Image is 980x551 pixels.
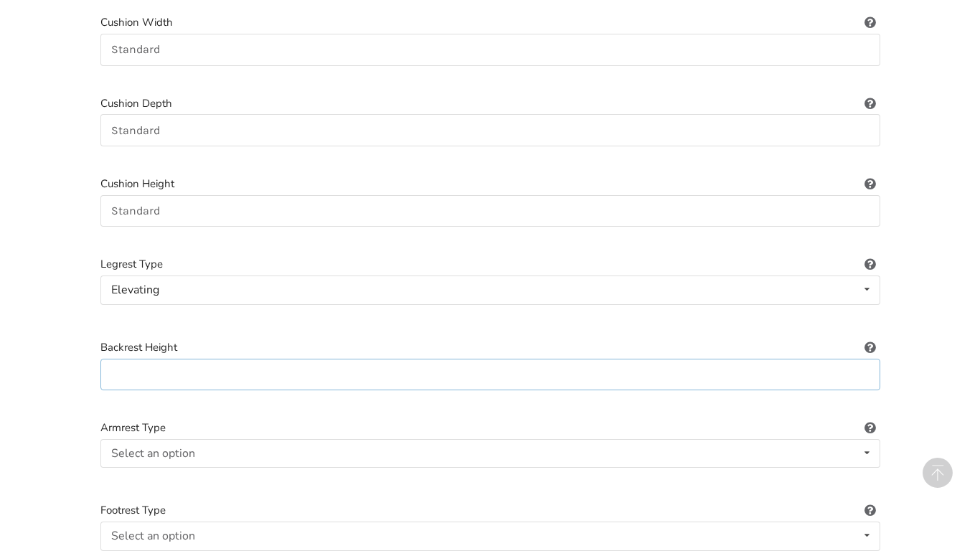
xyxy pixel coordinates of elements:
[100,339,880,356] label: Backrest Height
[111,284,159,296] div: Elevating
[100,502,880,519] label: Footrest Type
[100,14,880,31] label: Cushion Width
[100,95,880,112] label: Cushion Depth
[100,420,880,436] label: Armrest Type
[111,448,195,459] div: Select an option
[100,256,880,273] label: Legrest Type
[100,176,880,192] label: Cushion Height
[111,530,195,542] div: Select an option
